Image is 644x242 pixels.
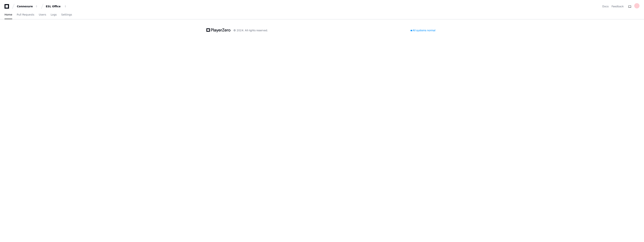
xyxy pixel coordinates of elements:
a: Users [39,10,46,19]
a: Docs [602,4,609,8]
a: Pull Requests [17,10,34,19]
div: Connexure [17,4,33,8]
button: ESL Office [44,3,68,10]
a: Settings [61,10,72,19]
span: Pull Requests [17,13,34,16]
div: © 2024. All rights reserved. [233,28,268,32]
button: Feedback [612,4,624,8]
span: Home [5,13,12,16]
span: Settings [61,13,72,16]
div: All systems normal [408,28,438,33]
div: ESL Office [46,4,62,8]
a: Home [5,10,12,19]
button: Connexure [15,3,39,10]
a: Logs [51,10,57,19]
span: Users [39,13,46,16]
span: Logs [51,13,57,16]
